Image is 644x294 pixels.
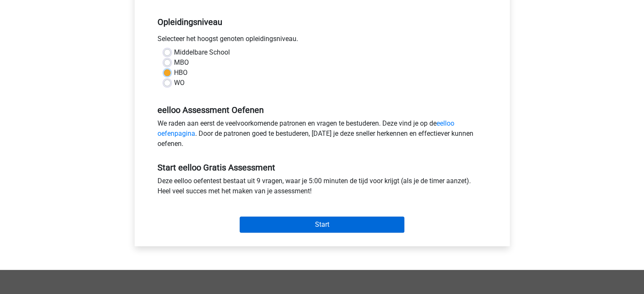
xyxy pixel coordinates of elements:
input: Start [240,217,404,233]
div: Deze eelloo oefentest bestaat uit 9 vragen, waar je 5:00 minuten de tijd voor krijgt (als je de t... [151,176,493,200]
div: We raden aan eerst de veelvoorkomende patronen en vragen te bestuderen. Deze vind je op de . Door... [151,118,493,152]
h5: eelloo Assessment Oefenen [158,105,487,115]
label: WO [174,78,185,88]
h5: Opleidingsniveau [158,14,487,30]
label: Middelbare School [174,47,230,58]
h5: Start eelloo Gratis Assessment [158,162,487,173]
label: MBO [174,58,189,68]
div: Selecteer het hoogst genoten opleidingsniveau. [151,34,493,47]
label: HBO [174,68,188,78]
